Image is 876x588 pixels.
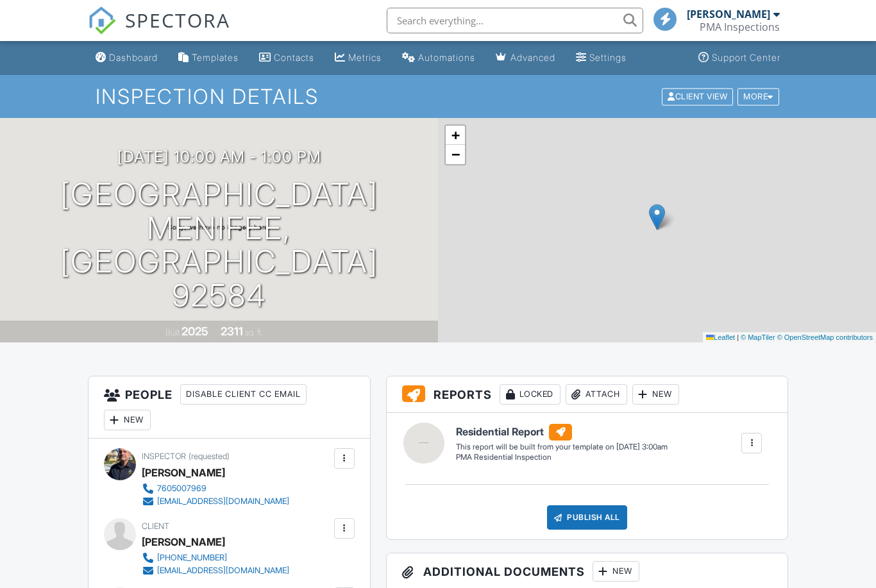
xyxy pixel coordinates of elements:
[165,328,180,337] span: Built
[348,52,382,63] div: Metrics
[693,46,786,70] a: Support Center
[330,46,387,70] a: Metrics
[777,333,873,341] a: © OpenStreetMap contributors
[418,52,475,63] div: Automations
[456,442,668,452] div: This report will be built from your template on [DATE] 3:00am
[446,126,465,145] a: Zoom in
[456,424,668,441] h6: Residential Report
[142,532,225,551] div: [PERSON_NAME]
[192,52,239,63] div: Templates
[88,376,370,439] h3: People
[142,564,289,577] a: [EMAIL_ADDRESS][DOMAIN_NAME]
[157,553,227,563] div: [PHONE_NUMBER]
[510,52,555,63] div: Advanced
[125,6,230,33] span: SPECTORA
[593,561,639,582] div: New
[589,52,627,63] div: Settings
[104,410,151,430] div: New
[387,8,643,33] input: Search everything...
[446,145,465,164] a: Zoom out
[741,333,775,341] a: © MapTiler
[88,6,116,35] img: The Best Home Inspection Software - Spectora
[221,324,243,338] div: 2311
[21,178,417,313] h1: [GEOGRAPHIC_DATA] Menifee, [GEOGRAPHIC_DATA] 92584
[96,85,780,108] h1: Inspection Details
[142,451,186,461] span: Inspector
[117,148,321,165] h3: [DATE] 10:00 am - 1:00 pm
[90,46,163,70] a: Dashboard
[142,551,289,564] a: [PHONE_NUMBER]
[706,333,735,341] a: Leaflet
[566,384,627,405] div: Attach
[397,46,480,70] a: Automations (Basic)
[157,496,289,507] div: [EMAIL_ADDRESS][DOMAIN_NAME]
[142,521,169,531] span: Client
[254,46,319,70] a: Contacts
[142,495,289,508] a: [EMAIL_ADDRESS][DOMAIN_NAME]
[181,324,208,338] div: 2025
[142,482,289,495] a: 7605007969
[662,88,733,105] div: Client View
[547,505,627,530] div: Publish All
[649,204,665,230] img: Marker
[456,452,668,463] div: PMA Residential Inspection
[687,8,770,21] div: [PERSON_NAME]
[245,328,263,337] span: sq. ft.
[109,52,158,63] div: Dashboard
[632,384,679,405] div: New
[451,127,460,143] span: +
[491,46,560,70] a: Advanced
[737,88,779,105] div: More
[142,463,225,482] div: [PERSON_NAME]
[173,46,244,70] a: Templates
[737,333,739,341] span: |
[157,483,206,494] div: 7605007969
[387,376,788,413] h3: Reports
[451,146,460,162] span: −
[500,384,560,405] div: Locked
[700,21,780,33] div: PMA Inspections
[712,52,780,63] div: Support Center
[274,52,314,63] div: Contacts
[661,91,736,101] a: Client View
[571,46,632,70] a: Settings
[157,566,289,576] div: [EMAIL_ADDRESS][DOMAIN_NAME]
[88,17,230,44] a: SPECTORA
[189,451,230,461] span: (requested)
[180,384,307,405] div: Disable Client CC Email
